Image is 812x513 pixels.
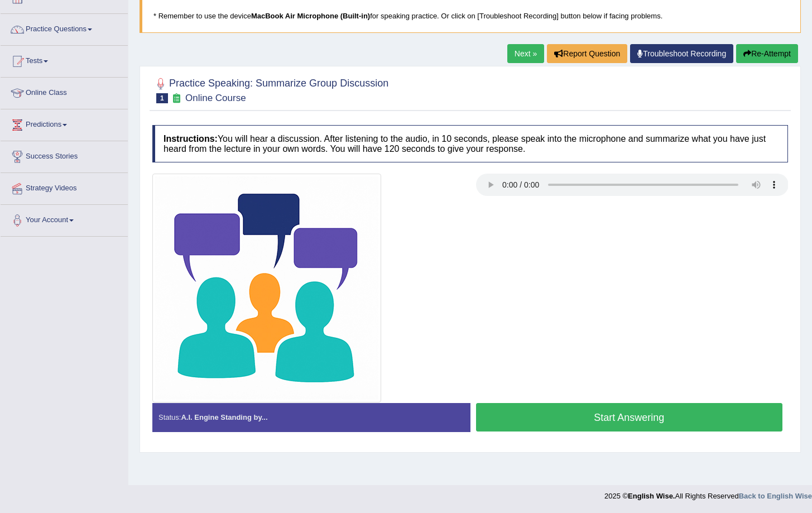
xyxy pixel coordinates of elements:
span: 1 [156,93,168,103]
button: Re-Attempt [736,44,798,63]
button: Start Answering [476,403,783,432]
a: Troubleshoot Recording [630,44,733,63]
h2: Practice Speaking: Summarize Group Discussion [152,75,388,103]
h4: You will hear a discussion. After listening to the audio, in 10 seconds, please speak into the mi... [152,125,788,162]
a: Tests [1,46,128,74]
a: Back to English Wise [739,492,812,500]
strong: A.I. Engine Standing by... [181,413,267,421]
small: Online Course [185,93,246,103]
a: Next » [507,44,544,63]
b: MacBook Air Microphone (Built-in) [251,12,370,20]
a: Online Class [1,78,128,106]
button: Report Question [547,44,627,63]
b: Instructions: [164,134,218,143]
strong: English Wise. [628,492,675,500]
a: Predictions [1,109,128,137]
div: 2025 © All Rights Reserved [604,485,812,501]
a: Strategy Videos [1,173,128,201]
a: Success Stories [1,141,128,169]
a: Your Account [1,205,128,233]
small: Exam occurring question [171,93,182,104]
div: Status: [152,403,470,432]
a: Practice Questions [1,14,128,42]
